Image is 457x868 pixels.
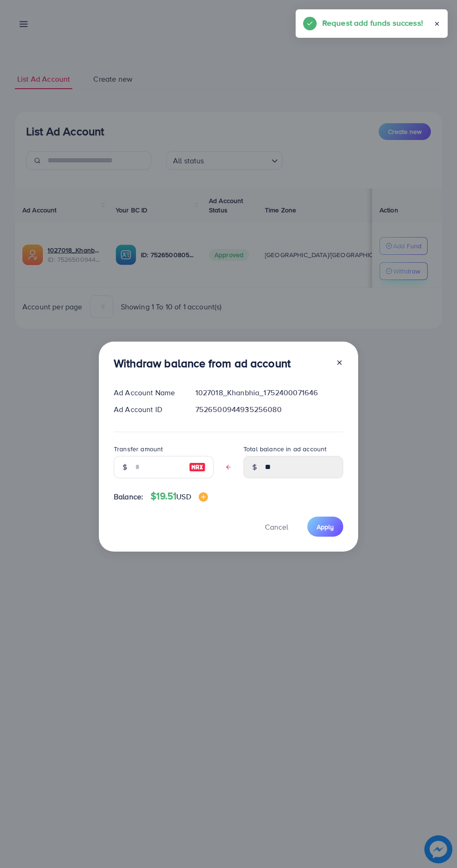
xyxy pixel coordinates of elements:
[106,387,188,398] div: Ad Account Name
[199,492,208,502] img: image
[322,17,423,29] h5: Request add funds success!
[188,404,351,415] div: 7526500944935256080
[188,387,351,398] div: 1027018_Khanbhia_1752400071646
[151,490,208,502] h4: $19.51
[114,491,143,502] span: Balance:
[189,462,206,473] img: image
[114,444,163,454] label: Transfer amount
[307,517,343,537] button: Apply
[317,522,334,532] span: Apply
[253,517,300,537] button: Cancel
[243,444,326,454] label: Total balance in ad account
[114,357,291,370] h3: Withdraw balance from ad account
[265,522,288,532] span: Cancel
[106,404,188,415] div: Ad Account ID
[176,491,191,502] span: USD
